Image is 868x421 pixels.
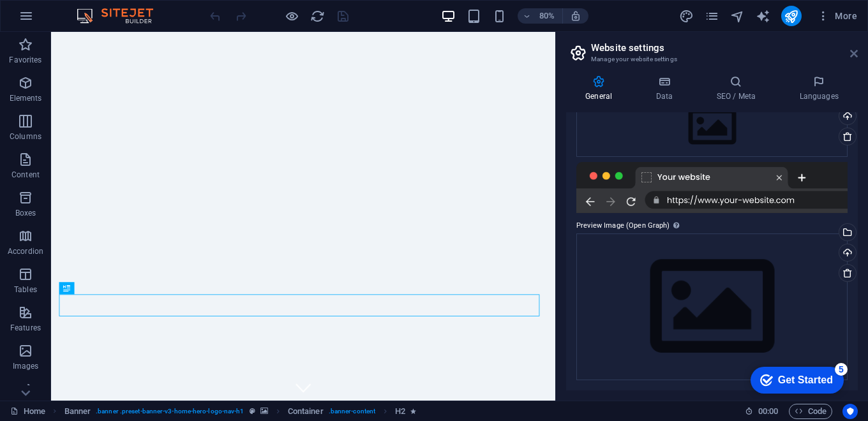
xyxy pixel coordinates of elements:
i: This element contains a background [260,408,268,415]
div: Get Started [38,14,93,26]
button: reload [310,8,325,24]
i: On resize automatically adjust zoom level to fit chosen device. [570,10,581,22]
h3: Manage your website settings [591,54,832,65]
a: Click to cancel selection. Double-click to open Pages [10,404,45,419]
button: pages [705,8,720,24]
p: Columns [10,131,41,142]
span: . banner-content [329,404,375,419]
label: Preview Image (Open Graph) [576,218,848,233]
i: This element is a customizable preset [250,408,255,415]
span: More [817,10,857,22]
div: 5 [94,3,107,15]
p: Favorites [9,55,41,65]
i: Publish [784,9,798,24]
span: Click to select. Double-click to edit [288,404,324,419]
p: Boxes [15,208,36,218]
p: Accordion [8,246,43,256]
p: Tables [14,284,37,295]
h6: Session time [745,404,779,419]
p: Features [10,323,41,333]
h4: Data [636,75,697,102]
button: Code [789,404,832,419]
div: Select files from the file manager, stock photos, or upload file(s) [576,97,848,157]
span: Click to select. Double-click to edit [395,404,405,419]
h4: General [566,75,636,102]
button: publish [781,6,802,26]
i: Navigator [730,9,745,24]
button: More [812,6,862,26]
button: design [679,8,694,24]
button: Usercentrics [842,404,858,419]
nav: breadcrumb [64,404,417,419]
h6: 80% [537,8,557,24]
span: Click to select. Double-click to edit [64,404,91,419]
span: Code [795,404,827,419]
h2: Website settings [591,42,858,54]
button: Click here to leave preview mode and continue editing [284,8,299,24]
p: Elements [10,93,42,103]
span: 00 00 [758,404,778,419]
i: Pages (Ctrl+Alt+S) [705,9,719,24]
button: text_generator [756,8,771,24]
div: Select files from the file manager, stock photos, or upload file(s) [576,233,848,380]
div: Get Started 5 items remaining, 0% complete [10,6,103,33]
p: Images [13,361,39,371]
i: Element contains an animation [410,408,416,415]
i: AI Writer [756,9,770,24]
h4: SEO / Meta [697,75,780,102]
i: Reload page [310,9,325,24]
i: Design (Ctrl+Alt+Y) [679,9,694,24]
span: . banner .preset-banner-v3-home-hero-logo-nav-h1 [96,404,244,419]
p: Content [11,170,40,180]
button: navigator [730,8,745,24]
span: : [767,406,769,416]
img: Editor Logo [73,8,169,24]
button: 80% [518,8,563,24]
h4: Languages [780,75,858,102]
